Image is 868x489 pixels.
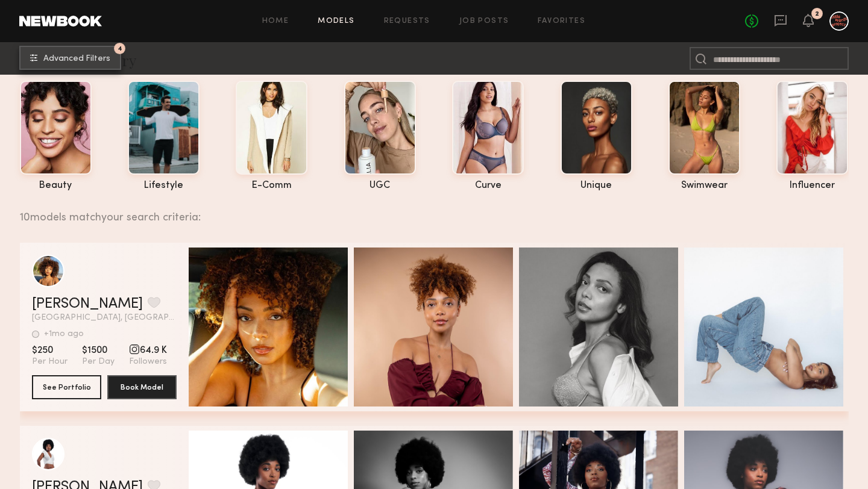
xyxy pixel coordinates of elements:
span: Advanced Filters [43,55,110,63]
div: e-comm [236,181,307,191]
div: 2 [815,11,819,17]
div: swimwear [668,181,740,191]
button: Book Model [107,375,177,399]
a: Home [262,17,289,25]
a: [PERSON_NAME] [32,297,143,311]
button: See Portfolio [32,375,101,399]
div: lifestyle [128,181,200,191]
span: Per Day [82,357,115,367]
div: unique [561,181,632,191]
span: 64.9 K [129,344,167,357]
div: +1mo ago [44,330,84,338]
a: Models [318,17,354,25]
span: $1500 [82,344,115,357]
a: Job Posts [459,17,509,25]
span: [GEOGRAPHIC_DATA], [GEOGRAPHIC_DATA] [32,314,177,322]
div: influencer [776,181,848,191]
a: Favorites [538,17,585,25]
span: $250 [32,344,68,357]
div: beauty [20,181,92,191]
a: Requests [384,17,430,25]
span: Followers [129,357,167,367]
div: 10 models match your search criteria: [20,198,839,223]
button: 4Advanced Filters [19,46,121,70]
span: 4 [118,46,122,51]
span: Per Hour [32,357,68,367]
div: UGC [344,181,416,191]
div: curve [452,181,524,191]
